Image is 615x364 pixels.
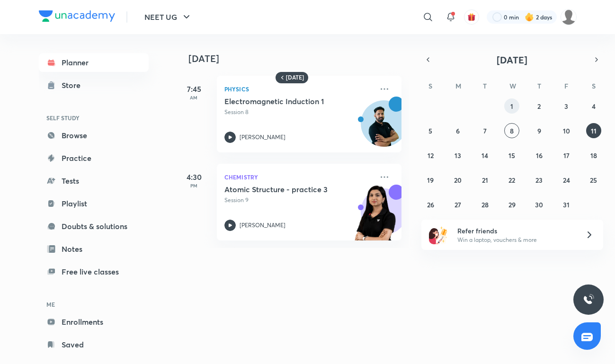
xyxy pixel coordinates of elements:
[423,148,438,163] button: October 12, 2025
[586,123,601,138] button: October 11, 2025
[510,126,514,135] abbr: October 8, 2025
[509,81,516,90] abbr: Wednesday
[532,148,547,163] button: October 16, 2025
[39,217,149,236] a: Doubts & solutions
[464,9,479,25] button: avatar
[39,335,149,354] a: Saved
[583,294,594,305] img: ttu
[455,200,461,209] abbr: October 27, 2025
[477,197,492,212] button: October 28, 2025
[428,151,434,160] abbr: October 12, 2025
[224,97,342,106] h5: Electromagnetic Induction 1
[477,123,492,138] button: October 7, 2025
[559,197,574,212] button: October 31, 2025
[559,148,574,163] button: October 17, 2025
[240,221,285,230] p: [PERSON_NAME]
[39,76,149,95] a: Store
[39,53,149,72] a: Planner
[39,312,149,331] a: Enrollments
[429,225,448,244] img: referral
[508,200,516,209] abbr: October 29, 2025
[39,10,115,22] img: Company Logo
[508,176,515,185] abbr: October 22, 2025
[482,176,488,185] abbr: October 21, 2025
[224,83,373,95] p: Physics
[525,12,534,22] img: streak
[428,81,432,90] abbr: Sunday
[224,196,373,204] p: Session 9
[175,95,213,100] p: AM
[532,172,547,187] button: October 23, 2025
[563,176,570,185] abbr: October 24, 2025
[481,151,488,160] abbr: October 14, 2025
[477,172,492,187] button: October 21, 2025
[483,81,487,90] abbr: Tuesday
[39,110,149,126] h6: SELF STUDY
[532,197,547,212] button: October 30, 2025
[435,53,590,66] button: [DATE]
[586,98,601,114] button: October 4, 2025
[455,151,461,160] abbr: October 13, 2025
[537,81,541,90] abbr: Thursday
[175,83,213,95] h5: 7:45
[504,123,519,138] button: October 8, 2025
[224,185,342,194] h5: Atomic Structure - practice 3
[39,240,149,258] a: Notes
[423,123,438,138] button: October 5, 2025
[590,151,597,160] abbr: October 18, 2025
[39,149,149,168] a: Practice
[504,197,519,212] button: October 29, 2025
[497,53,527,66] span: [DATE]
[563,126,570,135] abbr: October 10, 2025
[483,126,487,135] abbr: October 7, 2025
[510,102,513,111] abbr: October 1, 2025
[450,148,465,163] button: October 13, 2025
[39,296,149,312] h6: ME
[586,148,601,163] button: October 18, 2025
[537,102,541,111] abbr: October 2, 2025
[532,98,547,114] button: October 2, 2025
[175,171,213,183] h5: 4:30
[450,123,465,138] button: October 6, 2025
[224,108,373,116] p: Session 8
[535,200,543,209] abbr: October 30, 2025
[39,10,115,24] a: Company Logo
[427,176,434,185] abbr: October 19, 2025
[428,126,432,135] abbr: October 5, 2025
[561,9,577,25] img: Disha C
[39,262,149,281] a: Free live classes
[467,13,476,21] img: avatar
[592,81,596,90] abbr: Saturday
[139,8,198,27] button: NEET UG
[559,172,574,187] button: October 24, 2025
[532,123,547,138] button: October 9, 2025
[423,197,438,212] button: October 26, 2025
[477,148,492,163] button: October 14, 2025
[39,126,149,145] a: Browse
[504,148,519,163] button: October 15, 2025
[457,236,574,244] p: Win a laptop, vouchers & more
[592,102,596,111] abbr: October 4, 2025
[559,98,574,114] button: October 3, 2025
[188,53,411,64] h4: [DATE]
[457,226,574,236] h6: Refer friends
[224,171,373,183] p: Chemistry
[535,176,543,185] abbr: October 23, 2025
[564,81,568,90] abbr: Friday
[454,176,462,185] abbr: October 20, 2025
[590,176,597,185] abbr: October 25, 2025
[427,200,434,209] abbr: October 26, 2025
[361,106,407,151] img: Avatar
[423,172,438,187] button: October 19, 2025
[481,200,489,209] abbr: October 28, 2025
[450,172,465,187] button: October 20, 2025
[564,102,568,111] abbr: October 3, 2025
[62,80,86,91] div: Store
[591,126,597,135] abbr: October 11, 2025
[39,194,149,213] a: Playlist
[456,126,460,135] abbr: October 6, 2025
[39,171,149,190] a: Tests
[240,133,285,142] p: [PERSON_NAME]
[586,172,601,187] button: October 25, 2025
[537,126,541,135] abbr: October 9, 2025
